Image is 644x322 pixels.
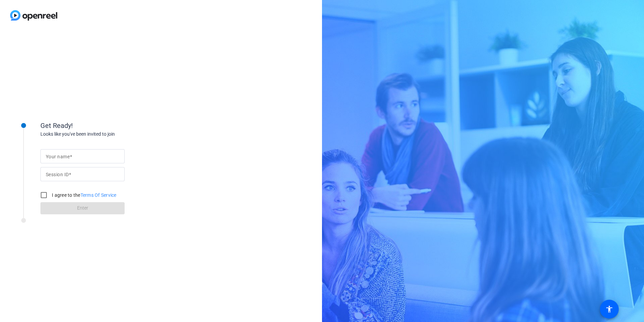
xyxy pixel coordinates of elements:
mat-icon: accessibility [605,305,613,313]
div: Get Ready! [40,120,175,131]
div: Looks like you've been invited to join [40,131,175,138]
mat-label: Session ID [46,172,69,177]
mat-label: Your name [46,154,70,159]
label: I agree to the [51,192,117,198]
a: Terms Of Service [80,192,117,198]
